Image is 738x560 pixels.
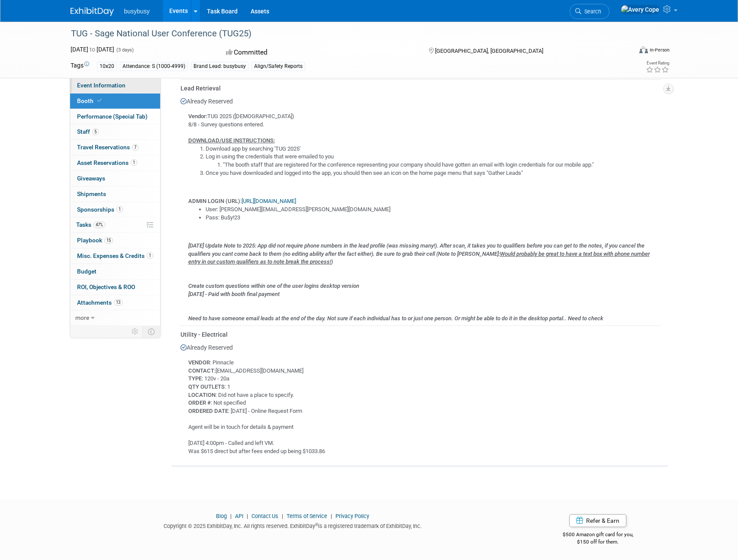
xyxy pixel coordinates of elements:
[649,47,670,53] div: In-Person
[77,82,126,89] span: Event Information
[77,113,148,120] span: Performance (Special Tab)
[71,46,114,53] span: [DATE] [DATE]
[132,144,139,151] span: 7
[188,392,216,398] b: LOCATION
[70,310,160,325] a: more
[639,46,648,53] img: Format-Inperson.png
[242,198,296,204] a: [URL][DOMAIN_NAME]
[569,514,626,527] a: Refer & Earn
[70,202,160,217] a: Sponsorships1
[128,326,143,337] td: Personalize Event Tab Strip
[116,47,134,53] span: (3 days)
[75,314,89,321] span: more
[147,252,153,259] span: 1
[188,315,603,322] i: Need to have someone email leads at the end of the day. Not sure if each individual has to or jus...
[77,268,97,275] span: Budget
[114,299,122,306] span: 13
[223,45,415,60] div: Committed
[188,137,275,144] b: DOWNLOAD/USE INSTRUCTIONS:
[335,513,369,519] a: Privacy Policy
[76,221,105,228] span: Tasks
[206,214,661,222] li: Pass: Bu$y!23
[251,62,305,71] div: Align/Safety Reports
[71,7,114,16] img: ExhibitDay
[206,145,661,153] li: Download app by searching 'TUG 2025'
[188,367,216,374] b: CONTACT:
[88,46,97,53] span: to
[97,62,117,71] div: 10x20
[188,113,207,119] b: Vendor:
[188,383,225,390] b: QTY OUTLETS
[71,520,516,530] div: Copyright © 2025 ExhibitDay, Inc. All rights reserved. ExhibitDay is a registered trademark of Ex...
[77,97,103,104] span: Booth
[581,45,670,58] div: Event Format
[77,128,99,135] span: Staff
[70,264,160,279] a: Budget
[528,538,668,546] div: $150 off for them.
[191,62,248,71] div: Brand Lead: busybusy
[77,237,113,244] span: Playbook
[188,375,202,382] b: TYPE
[131,159,137,166] span: 1
[124,8,150,15] span: busybusy
[77,283,135,290] span: ROI, Objectives & ROO
[116,206,123,212] span: 1
[142,326,160,337] td: Toggle Event Tabs
[188,242,650,265] i: [DATE] Update Note to 2025: App did not require phone numbers in the lead profile (was missing ma...
[216,513,227,519] a: Blog
[77,252,153,259] span: Misc. Expenses & Credits
[206,169,661,177] li: Once you have downloaded and logged into the app, you should then see an icon on the home page me...
[70,109,160,124] a: Performance (Special Tab)
[315,522,318,527] sup: ®
[77,144,139,151] span: Travel Reservations
[581,8,601,15] span: Search
[70,171,160,186] a: Giveaways
[70,140,160,155] a: Travel Reservations7
[206,206,661,214] li: User: [PERSON_NAME][EMAIL_ADDRESS][PERSON_NAME][DOMAIN_NAME]
[77,190,106,197] span: Shipments
[280,513,285,519] span: |
[188,408,228,414] b: ORDERED DATE
[245,513,250,519] span: |
[206,153,661,169] li: Log in using the credentials that were emailed to you
[70,93,160,109] a: Booth
[68,26,619,42] div: TUG - Sage National User Conference (TUG25)
[251,513,278,519] a: Contact Us
[70,217,160,232] a: Tasks47%
[180,339,661,455] div: Already Reserved
[70,280,160,295] a: ROI, Objectives & ROO
[71,61,89,71] td: Tags
[188,291,280,297] i: [DATE] - Paid with booth final payment
[223,161,661,169] li: "The booth staff that are registered for the conference representing your company should have got...
[646,61,669,65] div: Event Rating
[70,248,160,264] a: Misc. Expenses & Credits1
[104,237,113,244] span: 15
[188,359,210,366] b: VENDOR
[70,78,160,93] a: Event Information
[77,206,123,213] span: Sponsorships
[77,159,137,166] span: Asset Reservations
[97,98,102,103] i: Booth reservation complete
[180,352,661,455] div: : Pinnacle [EMAIL_ADDRESS][DOMAIN_NAME] : 120v - 20a : 1 : Did not have a place to specify. : Not...
[70,187,160,202] a: Shipments
[93,222,105,228] span: 47%
[70,124,160,139] a: Staff5
[120,62,188,71] div: Attendance: S (1000-4999)
[188,399,211,406] b: ORDER #
[329,513,334,519] span: |
[70,295,160,310] a: Attachments13
[621,5,660,14] img: Avery Cope
[228,513,234,519] span: |
[77,299,122,306] span: Attachments
[180,106,661,322] div: TUG 2025 ([DEMOGRAPHIC_DATA]) 8/8 - Survey questions entered. :
[70,233,160,248] a: Playbook15
[528,525,668,545] div: $500 Amazon gift card for you,
[77,175,105,182] span: Giveaways
[70,155,160,171] a: Asset Reservations1
[188,198,240,204] b: ADMIN LOGIN (URL)
[287,513,327,519] a: Terms of Service
[180,330,661,339] div: Utility - Electrical
[435,48,543,54] span: [GEOGRAPHIC_DATA], [GEOGRAPHIC_DATA]
[235,513,243,519] a: API
[180,84,661,93] div: Lead Retrieval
